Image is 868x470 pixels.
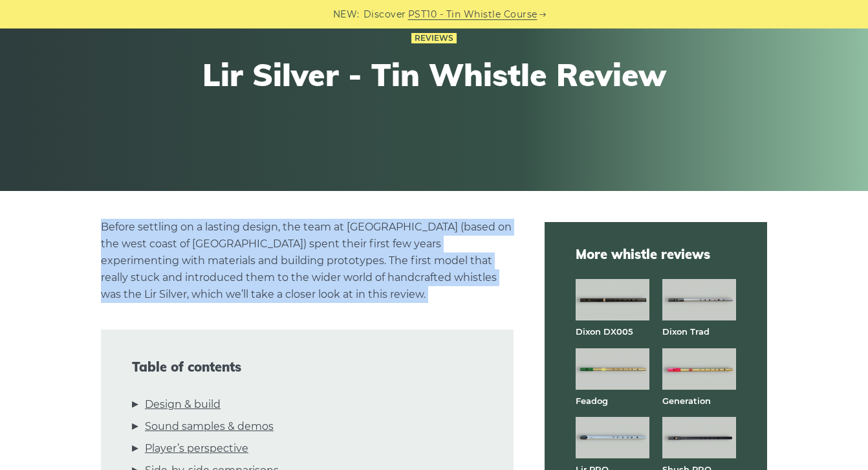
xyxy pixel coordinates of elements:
a: PST10 - Tin Whistle Course [408,7,537,22]
a: Design & build [145,396,221,413]
img: Lir PRO aluminum tin whistle full front view [576,417,649,458]
span: NEW: [333,7,360,22]
a: Player’s perspective [145,440,248,457]
a: Sound samples & demos [145,418,274,435]
a: Generation [662,396,711,406]
a: Reviews [411,33,457,43]
img: Generation brass tin whistle full front view [662,348,736,390]
a: Dixon Trad [662,326,710,337]
p: Before settling on a lasting design, the team at [GEOGRAPHIC_DATA] (based on the west coast of [G... [101,219,514,303]
span: More whistle reviews [576,245,736,263]
a: Dixon DX005 [576,326,633,337]
img: Shuh PRO tin whistle full front view [662,417,736,458]
span: Discover [363,7,406,22]
a: Feadog [576,396,608,406]
img: Dixon DX005 tin whistle full front view [576,279,649,320]
span: Table of contents [132,359,483,375]
h1: Lir Silver - Tin Whistle Review [196,56,672,94]
img: Feadog brass tin whistle full front view [576,348,649,390]
img: Dixon Trad tin whistle full front view [662,279,736,320]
